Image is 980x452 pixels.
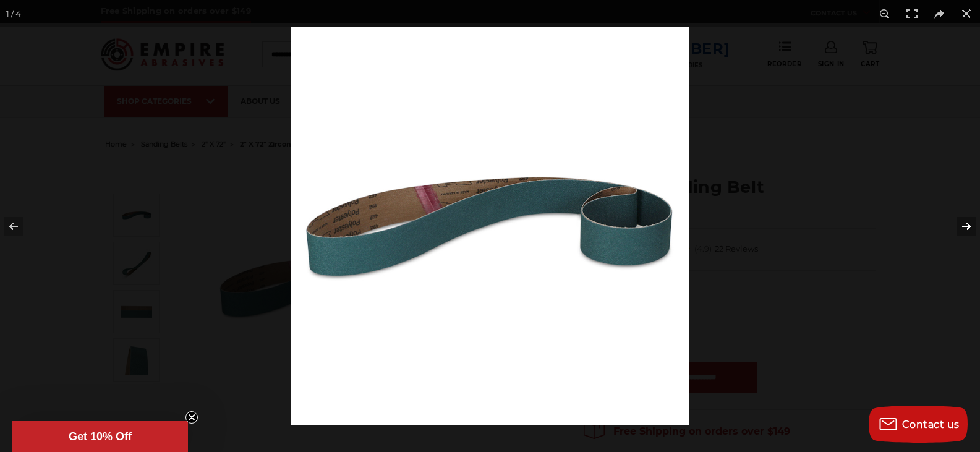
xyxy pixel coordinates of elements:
[869,406,968,443] button: Contact us
[69,430,132,443] span: Get 10% Off
[291,27,689,425] img: 2_x_72_Zirconia_Sanding_Belt_-1__88613.1586540744.jpg
[185,411,198,424] button: Close teaser
[902,419,960,430] span: Contact us
[937,195,980,257] button: Next (arrow right)
[12,421,188,452] div: Get 10% OffClose teaser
